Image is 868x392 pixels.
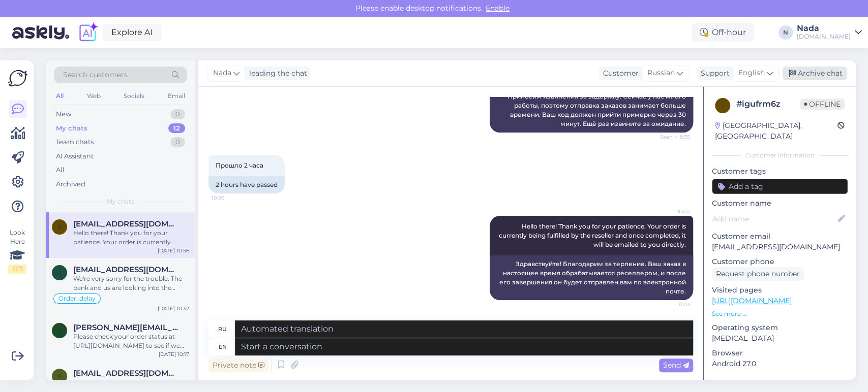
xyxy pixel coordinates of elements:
a: Explore AI [103,24,161,41]
div: Здравствуйте! Благодарим за терпение. Ваш заказ в настоящее время обрабатывается реселлером, и по... [490,255,693,300]
div: Please check your order status at [URL][DOMAIN_NAME] to see if we got your payment. If we have it... [73,332,189,350]
div: New [56,109,71,119]
p: Customer tags [712,166,848,177]
span: Order_delay [58,296,96,302]
span: Uleesment@gmail.com [73,265,179,274]
span: korbisenni1955@gmail.com [73,369,179,378]
p: See more ... [712,309,848,318]
span: English [738,68,765,79]
div: Web [85,89,103,103]
p: Customer name [712,198,848,209]
div: Look Here [8,228,26,274]
div: 2 hours have passed [208,176,285,193]
div: Nada [797,24,851,32]
div: ru [218,320,227,338]
div: 0 [170,109,185,119]
div: Archived [56,179,85,189]
p: [MEDICAL_DATA] [712,333,848,344]
span: S [58,326,62,334]
span: Silvia.vihula99@gmail.com [73,323,179,332]
div: [GEOGRAPHIC_DATA], [GEOGRAPHIC_DATA] [715,120,837,142]
div: All [56,165,65,175]
span: Search customers [63,70,128,80]
span: Прошло 2 часа [216,161,263,169]
span: i [722,102,724,109]
span: Offline [800,99,845,110]
div: AI Assistant [56,151,94,161]
p: Customer email [712,231,848,242]
div: leading the chat [245,68,307,79]
div: Socials [122,89,146,103]
div: Sorry for the wait. [73,378,189,387]
span: 10:56 [212,194,250,202]
div: Приносим извинения за задержку. Сейчас у нас много работы, поэтому отправка заказов занимает боль... [490,88,693,133]
span: 11:03 [652,301,690,308]
div: Archive chat [783,67,847,80]
img: explore-ai [77,22,99,43]
span: Send [663,361,689,370]
div: Extra [712,379,848,388]
span: Seen ✓ 8:35 [652,133,690,141]
div: [DATE] 10:17 [159,350,189,358]
div: Customer [599,68,639,79]
div: Support [697,68,730,79]
span: U [57,269,62,276]
div: Email [166,89,187,103]
div: Request phone number [712,267,804,281]
input: Add name [712,213,836,224]
div: [DATE] 10:56 [158,247,189,254]
span: Nada [652,208,690,215]
span: K [57,223,62,231]
a: Nada[DOMAIN_NAME] [797,24,862,41]
div: Off-hour [692,23,754,42]
div: en [219,338,227,355]
div: My chats [56,123,87,134]
div: # igufrm6z [736,98,800,110]
span: Katja2303@inbox.lv [73,219,179,228]
div: 2 / 3 [8,265,26,274]
div: Private note [208,358,268,372]
div: We're very sorry for the trouble. The bank and us are looking into the purchase. We hope to sort ... [73,274,189,292]
span: Nada [213,68,231,79]
div: N [779,25,793,40]
span: My chats [107,197,134,206]
p: [EMAIL_ADDRESS][DOMAIN_NAME] [712,242,848,252]
p: Operating system [712,322,848,333]
img: Askly Logo [8,69,27,88]
div: Hello there! Thank you for your patience. Your order is currently being fulfilled by the reseller... [73,228,189,247]
span: Russian [647,68,675,79]
div: Team chats [56,137,94,147]
div: [DATE] 10:32 [158,305,189,312]
p: Browser [712,348,848,358]
a: [URL][DOMAIN_NAME] [712,296,792,305]
span: Enable [483,4,513,13]
div: Customer information [712,151,848,160]
span: k [57,372,62,380]
div: 0 [170,137,185,147]
p: Visited pages [712,285,848,296]
div: All [54,89,66,103]
p: Customer phone [712,256,848,267]
div: 12 [168,123,185,134]
div: [DOMAIN_NAME] [797,32,851,41]
input: Add a tag [712,179,848,194]
p: Android 27.0 [712,358,848,369]
span: Hello there! Thank you for your patience. Your order is currently being fulfilled by the reseller... [499,222,687,248]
